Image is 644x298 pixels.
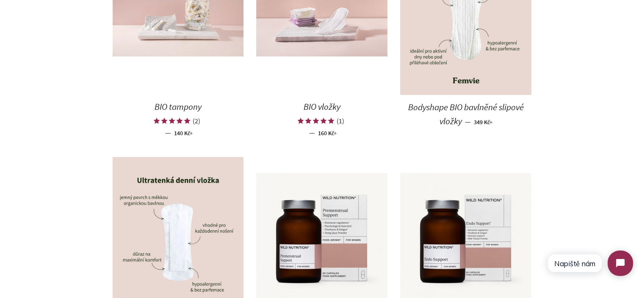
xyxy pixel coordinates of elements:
span: 140 Kč [174,129,193,137]
span: 349 Kč [473,118,492,126]
span: — [165,128,171,137]
span: 160 Kč [318,129,337,137]
a: BIO vložky (1) — 160 Kč [256,95,387,144]
iframe: Tidio Chat [540,243,640,283]
a: BIO tampony (2) — 140 Kč [113,95,244,144]
span: — [464,117,470,126]
a: Bodyshape BIO bavlněné slipové vložky — 349 Kč [400,95,531,134]
div: (2) [193,117,200,125]
span: — [309,128,315,137]
span: BIO vložky [304,101,340,112]
div: (1) [337,117,344,125]
span: BIO tampony [155,101,202,112]
span: Bodyshape BIO bavlněné slipové vložky [408,101,524,127]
